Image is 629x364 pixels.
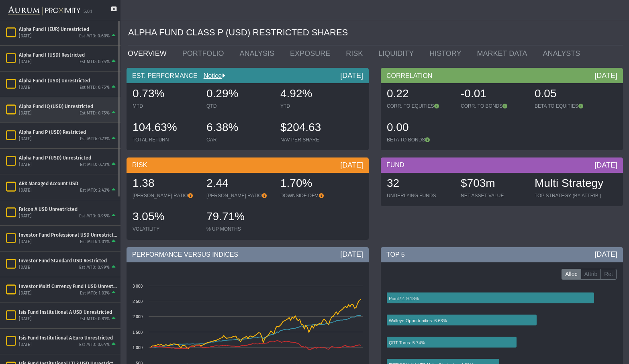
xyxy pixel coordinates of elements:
[284,45,340,61] a: EXPOSURE
[389,318,447,323] text: Walleye Opportunities: 6.63%
[280,103,346,109] div: YTD
[535,192,603,199] div: TOP STRATEGY (BY ATTRIB.)
[133,137,198,143] div: TOTAL RETURN
[133,87,164,100] span: 0.73%
[581,269,601,280] label: Attrib
[133,120,198,137] div: 104.63%
[387,176,453,192] div: 32
[372,45,423,61] a: LIQUIDITY
[133,176,198,192] div: 1.38
[19,136,32,142] div: [DATE]
[206,103,272,109] div: QTD
[133,315,143,319] text: 2 000
[19,316,32,322] div: [DATE]
[423,45,471,61] a: HISTORY
[127,247,369,262] div: PERFORMANCE VERSUS INDICES
[19,290,32,297] div: [DATE]
[19,309,117,315] div: Isis Fund Institutional A USD Unrestricted
[19,239,32,245] div: [DATE]
[19,258,117,264] div: Investor Fund Standard USD Restricted
[8,2,80,20] img: Aurum-Proximity%20white.svg
[79,342,110,348] div: Est MTD: 0.64%
[133,346,143,350] text: 1 000
[600,269,617,280] label: Ret
[133,299,143,304] text: 2 500
[206,176,272,192] div: 2.44
[133,192,198,199] div: [PERSON_NAME] RATIO
[19,33,32,39] div: [DATE]
[133,284,143,288] text: 3 000
[535,86,600,103] div: 0.05
[80,316,110,322] div: Est MTD: 0.81%
[594,71,617,80] div: [DATE]
[340,160,363,170] div: [DATE]
[381,247,623,262] div: TOP 5
[79,213,110,219] div: Est MTD: 0.95%
[19,103,117,110] div: Alpha Fund IQ (USD) Unrestricted
[19,283,117,290] div: Investor Multi Currency Fund I USD Unrestricted
[19,188,32,194] div: [DATE]
[79,265,110,271] div: Est MTD: 0.99%
[389,340,425,345] text: QRT Torus: 5.74%
[280,176,346,192] div: 1.70%
[19,265,32,271] div: [DATE]
[128,20,623,45] div: ALPHA FUND CLASS P (USD) RESTRICTED SHARES
[19,52,117,58] div: Alpha Fund I (USD) Restricted
[133,103,198,109] div: MTD
[562,269,581,280] label: Alloc
[80,162,110,168] div: Est MTD: 0.73%
[198,72,222,79] a: Notice
[133,226,198,232] div: VOLATILITY
[19,59,32,65] div: [DATE]
[80,85,110,91] div: Est MTD: 0.75%
[84,9,92,15] div: 5.0.1
[340,45,372,61] a: RISK
[122,45,176,61] a: OVERVIEW
[19,180,117,187] div: ARK Managed Account USD
[19,78,117,84] div: Alpha Fund I (USD) Unrestricted
[133,209,198,226] div: 3.05%
[127,157,369,173] div: RISK
[537,45,590,61] a: ANALYSTS
[340,71,363,80] div: [DATE]
[19,155,117,161] div: Alpha Fund P (USD) Unrestricted
[387,137,453,143] div: BETA TO BONDS
[19,335,117,341] div: Isis Fund Institutional A Euro Unrestricted
[389,296,419,301] text: Point72: 9.18%
[80,136,110,142] div: Est MTD: 0.73%
[461,86,527,103] div: -0.01
[387,87,409,100] span: 0.22
[381,157,623,173] div: FUND
[206,120,272,137] div: 6.38%
[198,72,225,80] div: Notice
[594,160,617,170] div: [DATE]
[133,330,143,335] text: 1 500
[280,137,346,143] div: NAV PER SHARE
[461,103,527,109] div: CORR. TO BONDS
[280,86,346,103] div: 4.92%
[19,206,117,213] div: Falcon A USD Unrestricted
[387,103,453,109] div: CORR. TO EQUITIES
[461,192,527,199] div: NET ASSET VALUE
[127,68,369,83] div: EST. PERFORMANCE
[206,87,238,100] span: 0.29%
[80,239,110,245] div: Est MTD: 1.01%
[535,103,600,109] div: BETA TO EQUITIES
[176,45,234,61] a: PORTFOLIO
[80,290,110,297] div: Est MTD: 1.03%
[80,59,110,65] div: Est MTD: 0.75%
[80,188,110,194] div: Est MTD: 2.43%
[19,162,32,168] div: [DATE]
[19,213,32,219] div: [DATE]
[80,110,110,117] div: Est MTD: 0.75%
[206,192,272,199] div: [PERSON_NAME] RATIO
[233,45,284,61] a: ANALYSIS
[206,209,272,226] div: 79.71%
[79,33,110,39] div: Est MTD: 0.60%
[340,249,363,259] div: [DATE]
[594,249,617,259] div: [DATE]
[19,85,32,91] div: [DATE]
[19,26,117,33] div: Alpha Fund I (EUR) Unrestricted
[280,192,346,199] div: DOWNSIDE DEV.
[471,45,537,61] a: MARKET DATA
